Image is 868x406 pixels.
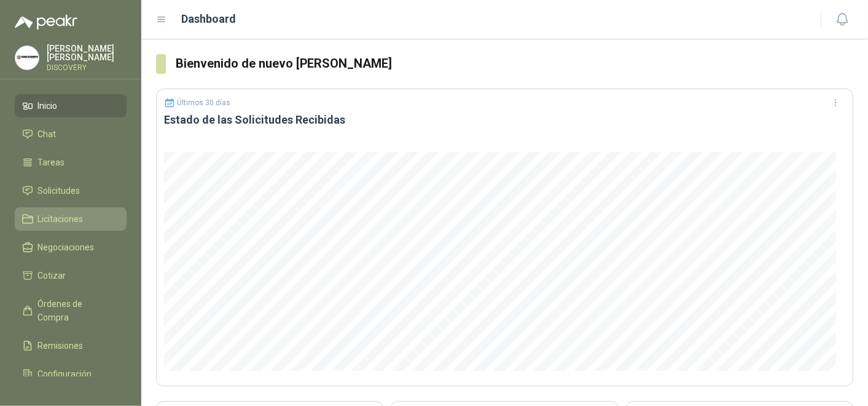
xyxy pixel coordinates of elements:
span: Inicio [38,99,58,113]
span: Chat [38,127,57,141]
a: Remisiones [15,334,127,357]
p: [PERSON_NAME] [PERSON_NAME] [47,44,127,62]
h3: Bienvenido de nuevo [PERSON_NAME] [176,54,853,73]
a: Chat [15,122,127,146]
p: Últimos 30 días [178,98,231,107]
a: Tareas [15,151,127,174]
span: Tareas [38,156,65,169]
span: Remisiones [38,339,84,352]
a: Inicio [15,94,127,117]
span: Solicitudes [38,184,80,197]
h3: Estado de las Solicitudes Recibidas [164,113,845,127]
a: Configuración [15,362,127,386]
img: Company Logo [15,46,39,70]
a: Órdenes de Compra [15,292,127,329]
a: Licitaciones [15,207,127,231]
span: Negociaciones [38,241,95,254]
a: Solicitudes [15,179,127,202]
a: Negociaciones [15,236,127,259]
p: DISCOVERY [47,64,127,71]
span: Configuración [38,367,92,381]
span: Órdenes de Compra [38,297,115,324]
h1: Dashboard [182,10,237,28]
a: Cotizar [15,264,127,287]
span: Cotizar [38,269,66,282]
span: Licitaciones [38,212,84,226]
img: Logo peakr [15,15,77,30]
